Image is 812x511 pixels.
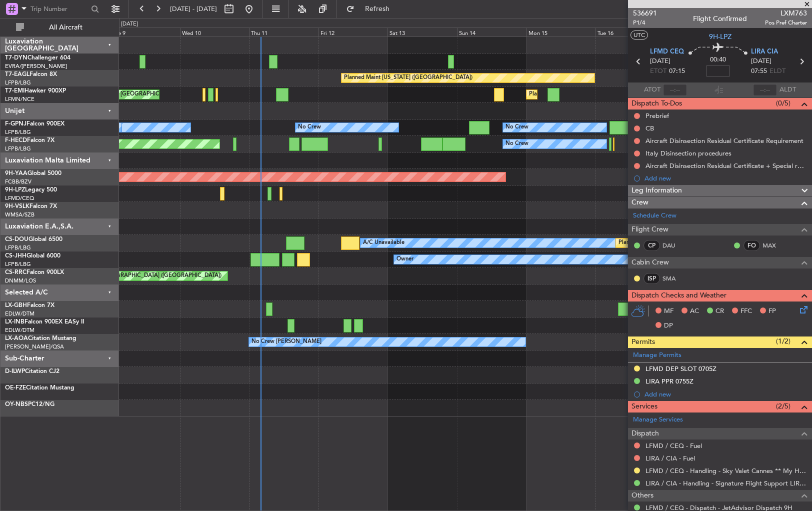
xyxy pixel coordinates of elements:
[644,85,660,95] span: ATOT
[5,203,57,209] a: 9H-VSLKFalcon 7X
[5,211,34,218] a: WMSA/SZB
[765,18,807,27] span: Pos Pref Charter
[5,203,29,209] span: 9H-VSLK
[5,71,57,77] a: T7-EAGLFalcon 8X
[64,268,221,283] div: Planned Maint [GEOGRAPHIC_DATA] ([GEOGRAPHIC_DATA])
[5,95,34,103] a: LFMN/NCE
[505,136,528,151] div: No Crew
[751,47,778,57] span: LIRA CIA
[631,290,726,301] span: Dispatch Checks and Weather
[5,277,36,284] a: DNMM/LOS
[645,479,807,487] a: LIRA / CIA - Handling - Signature Flight Support LIRA / CIA
[743,240,760,251] div: FO
[645,454,695,462] a: LIRA / CIA - Fuel
[30,1,88,16] input: Trip Number
[690,306,699,316] span: AC
[356,5,398,12] span: Refresh
[5,385,74,391] a: OE-FZECitation Mustang
[650,56,670,66] span: [DATE]
[5,326,34,334] a: EDLW/DTM
[633,415,683,425] a: Manage Services
[5,401,28,407] span: OY-NBS
[751,66,767,76] span: 07:55
[633,211,676,221] a: Schedule Crew
[5,260,31,268] a: LFPB/LBG
[740,306,752,316] span: FFC
[631,490,653,501] span: Others
[5,302,27,308] span: LX-GBH
[643,240,660,251] div: CP
[5,253,60,259] a: CS-JHHGlobal 6000
[344,70,472,85] div: Planned Maint [US_STATE] ([GEOGRAPHIC_DATA])
[5,343,64,350] a: [PERSON_NAME]/QSA
[631,257,669,268] span: Cabin Crew
[5,335,28,341] span: LX-AOA
[5,62,67,70] a: EVRA/[PERSON_NAME]
[5,88,24,94] span: T7-EMI
[5,319,24,325] span: LX-INB
[779,85,796,95] span: ALDT
[644,390,807,398] div: Add new
[5,302,54,308] a: LX-GBHFalcon 7X
[82,87,178,102] div: Planned Maint [GEOGRAPHIC_DATA]
[664,306,673,316] span: MF
[631,197,648,208] span: Crew
[645,149,731,157] div: Italy Disinsection procedures
[5,55,27,61] span: T7-DYN
[526,27,596,36] div: Mon 15
[457,27,526,36] div: Sun 14
[645,161,807,170] div: Aircraft Disinsection Residual Certificate + Special request
[645,377,693,385] div: LIRA PPR 0755Z
[709,31,731,42] span: 9H-LPZ
[645,466,807,475] a: LFMD / CEQ - Handling - Sky Valet Cannes ** My Handling**LFMD / CEQ
[5,187,57,193] a: 9H-LPZLegacy 500
[762,241,785,250] a: MAX
[633,350,681,360] a: Manage Permits
[5,137,54,143] a: F-HECDFalcon 7X
[5,310,34,317] a: EDLW/DTM
[5,253,26,259] span: CS-JHH
[769,66,785,76] span: ELDT
[776,98,790,108] span: (0/5)
[5,145,31,152] a: LFPB/LBG
[5,79,31,86] a: LFPB/LBG
[776,401,790,411] span: (2/5)
[662,241,685,250] a: DAU
[645,364,716,373] div: LFMD DEP SLOT 0705Z
[5,194,34,202] a: LFMD/CEQ
[631,224,668,235] span: Flight Crew
[664,321,673,331] span: DP
[693,13,747,24] div: Flight Confirmed
[633,18,657,27] span: P1/4
[5,269,64,275] a: CS-RRCFalcon 900LX
[650,47,684,57] span: LFMD CEQ
[5,55,70,61] a: T7-DYNChallenger 604
[5,368,59,374] a: D-ILWPCitation CJ2
[5,128,31,136] a: LFPB/LBG
[5,170,61,176] a: 9H-YAAGlobal 5000
[618,235,776,250] div: Planned Maint [GEOGRAPHIC_DATA] ([GEOGRAPHIC_DATA])
[180,27,249,36] div: Wed 10
[5,170,27,176] span: 9H-YAA
[662,274,685,283] a: SMA
[776,336,790,346] span: (1/2)
[715,306,724,316] span: CR
[631,428,659,439] span: Dispatch
[643,273,660,284] div: ISP
[396,252,413,267] div: Owner
[5,368,25,374] span: D-ILWP
[251,334,321,349] div: No Crew [PERSON_NAME]
[5,178,31,185] a: FCBB/BZV
[765,8,807,18] span: LXM763
[5,319,84,325] a: LX-INBFalcon 900EX EASy II
[110,27,180,36] div: Tue 9
[633,8,657,18] span: 536691
[645,441,702,450] a: LFMD / CEQ - Fuel
[631,185,682,196] span: Leg Information
[5,244,31,251] a: LFPB/LBG
[341,1,401,17] button: Refresh
[5,401,54,407] a: OY-NBSPC12/NG
[710,55,726,65] span: 00:40
[631,336,655,348] span: Permits
[5,187,25,193] span: 9H-LPZ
